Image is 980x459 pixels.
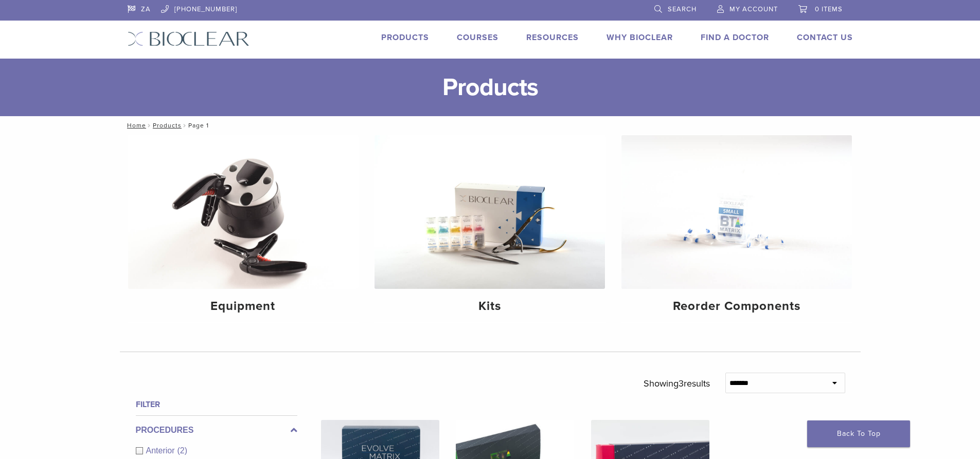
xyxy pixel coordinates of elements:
span: 0 items [815,5,843,13]
a: Back To Top [807,420,910,447]
p: Showing results [644,373,710,394]
a: Reorder Components [621,135,852,322]
nav: Page 1 [120,116,861,135]
h4: Filter [136,398,297,411]
img: Kits [375,135,605,289]
img: Bioclear [128,31,250,46]
h4: Equipment [136,297,350,316]
a: Products [153,122,182,129]
span: Search [668,5,697,13]
a: Products [381,32,429,43]
a: Resources [526,32,579,43]
label: Procedures [136,424,297,436]
span: My Account [729,5,778,13]
a: Why Bioclear [607,32,673,43]
a: Kits [375,135,605,322]
a: Find A Doctor [701,32,769,43]
img: Equipment [128,135,359,289]
span: / [146,123,153,128]
a: Equipment [128,135,359,322]
a: Home [124,122,146,129]
h4: Kits [383,297,597,316]
a: Courses [457,32,498,43]
span: Anterior [146,446,177,455]
a: Contact Us [797,32,853,43]
img: Reorder Components [621,135,852,289]
span: (2) [177,446,188,455]
span: / [182,123,188,128]
span: 3 [679,378,684,389]
h4: Reorder Components [630,297,844,316]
